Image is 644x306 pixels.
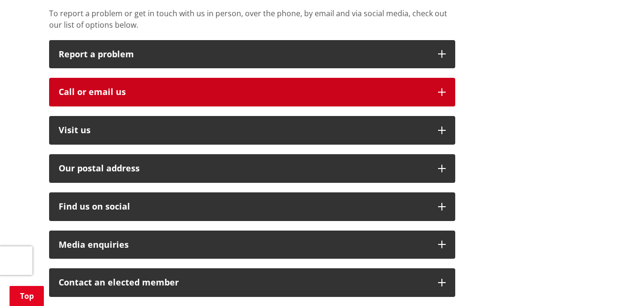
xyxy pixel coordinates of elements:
[49,154,455,183] button: Our postal address
[49,40,455,69] button: Report a problem
[49,231,455,259] button: Media enquiries
[49,78,455,106] button: Call or email us
[59,202,429,211] div: Find us on social
[49,268,455,297] button: Contact an elected member
[59,278,429,287] p: Contact an elected member
[49,192,455,221] button: Find us on social
[49,8,455,31] p: To report a problem or get in touch with us in person, over the phone, by email and via social me...
[59,87,429,97] div: Call or email us
[49,116,455,145] button: Visit us
[59,50,429,59] p: Report a problem
[59,240,429,250] div: Media enquiries
[600,266,634,300] iframe: Messenger Launcher
[10,286,44,306] a: Top
[59,126,429,135] p: Visit us
[59,164,429,173] h2: Our postal address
